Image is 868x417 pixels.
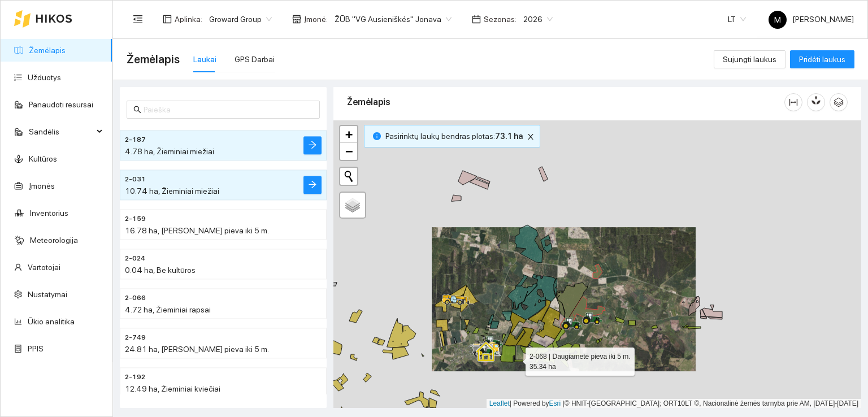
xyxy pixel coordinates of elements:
span: M [774,11,781,29]
a: Pridėti laukus [790,55,854,64]
button: close [524,130,537,144]
span: 2-024 [125,254,145,264]
span: arrow-right [308,180,317,190]
span: menu-fold [133,14,143,24]
a: Kultūros [29,154,57,163]
button: column-width [784,93,802,111]
a: Meteorologija [30,236,78,245]
span: 0.04 ha, Be kultūros [125,266,196,275]
span: LT [728,11,746,28]
span: Pasirinktų laukų bendras plotas : [385,130,523,142]
a: PPIS [28,344,44,353]
span: column-width [785,98,802,107]
input: Paieška [144,103,313,116]
span: − [345,144,353,158]
span: 2-187 [125,135,146,146]
a: Esri [549,399,561,407]
a: Panaudoti resursai [29,100,93,109]
span: search [133,106,141,114]
span: + [345,127,353,141]
a: Įmonės [29,181,55,190]
button: arrow-right [303,136,322,154]
a: Layers [340,193,365,218]
span: 2-031 [125,175,146,185]
span: Įmonė : [304,13,328,25]
span: 2-749 [125,333,146,344]
div: | Powered by © HNIT-[GEOGRAPHIC_DATA]; ORT10LT ©, Nacionalinė žemės tarnyba prie AM, [DATE]-[DATE] [487,399,861,409]
span: 12.49 ha, Žieminiai kviečiai [125,384,220,393]
a: Vartotojai [28,263,60,272]
a: Zoom in [340,126,357,143]
span: 24.81 ha, [PERSON_NAME] pieva iki 5 m. [125,345,269,354]
span: 2-192 [125,372,145,383]
button: Pridėti laukus [790,50,854,68]
button: Initiate a new search [340,168,357,185]
a: Leaflet [489,399,510,407]
span: arrow-right [308,140,317,151]
div: Laukai [193,53,216,66]
span: 2-066 [125,293,146,304]
span: 2026 [523,11,553,28]
a: Užduotys [28,73,61,82]
span: 10.74 ha, Žieminiai miežiai [125,186,219,196]
span: [PERSON_NAME] [769,15,854,24]
span: 4.72 ha, Žieminiai rapsai [125,305,211,314]
a: Žemėlapis [29,46,66,55]
span: Aplinka : [175,13,202,25]
button: Sujungti laukus [714,50,785,68]
a: Ūkio analitika [28,317,75,326]
a: Inventorius [30,208,68,218]
span: close [524,133,537,141]
span: info-circle [373,132,381,140]
a: Nustatymai [28,290,67,299]
span: calendar [472,15,481,24]
span: 4.78 ha, Žieminiai miežiai [125,147,214,156]
span: Groward Group [209,11,272,28]
div: Žemėlapis [347,86,784,118]
button: menu-fold [127,8,149,31]
button: arrow-right [303,176,322,194]
span: Žemėlapis [127,50,180,68]
b: 73.1 ha [495,132,523,141]
a: Zoom out [340,143,357,160]
span: 16.78 ha, [PERSON_NAME] pieva iki 5 m. [125,226,269,235]
span: shop [292,15,301,24]
span: layout [163,15,172,24]
a: Sujungti laukus [714,55,785,64]
span: 2-159 [125,214,146,225]
span: | [563,399,565,407]
span: Sezonas : [484,13,517,25]
span: Pridėti laukus [799,53,845,66]
span: ŽŪB "VG Ausieniškės" Jonava [335,11,452,28]
span: Sandėlis [29,120,93,143]
div: GPS Darbai [235,53,275,66]
span: Sujungti laukus [723,53,776,66]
